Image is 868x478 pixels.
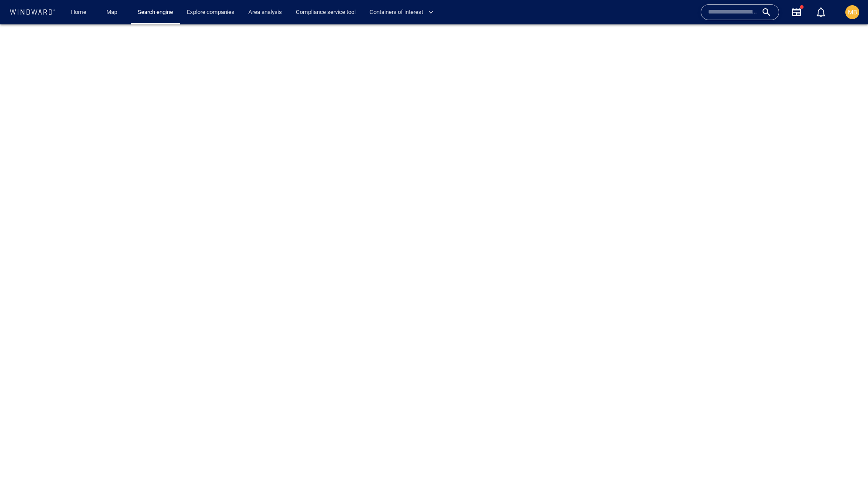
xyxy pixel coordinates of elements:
span: MB [848,9,857,16]
a: Explore companies [183,5,238,20]
div: Notification center [816,7,826,17]
a: Home [68,5,90,20]
button: MB [844,3,861,21]
iframe: Chat [831,439,861,471]
button: Home [64,5,92,20]
a: Area analysis [245,5,285,20]
span: Containers of interest [370,7,434,17]
a: Search engine [134,5,176,20]
button: Containers of interest [366,5,441,20]
a: Map [103,5,124,20]
a: Compliance service tool [292,5,359,20]
button: Map [99,5,127,20]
